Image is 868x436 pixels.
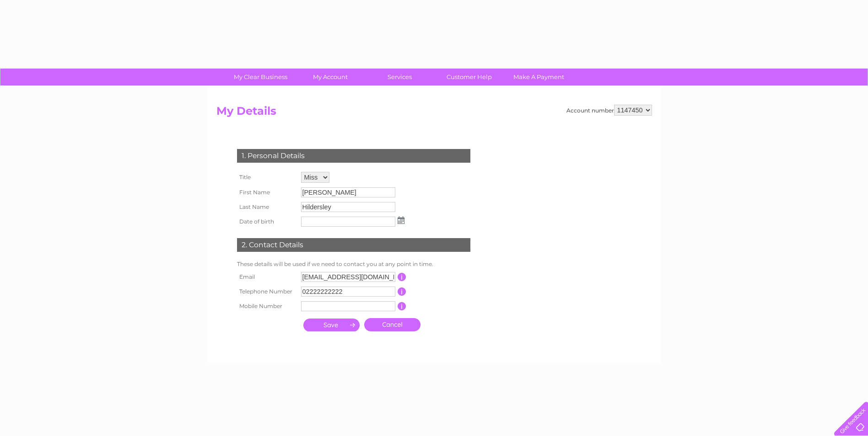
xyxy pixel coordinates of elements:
[235,270,299,284] th: Email
[566,105,652,116] div: Account number
[235,185,299,200] th: First Name
[235,284,299,299] th: Telephone Number
[431,69,507,85] a: Customer Help
[216,105,652,122] h2: My Details
[398,273,406,281] input: Information
[235,259,473,270] td: These details will be used if we need to contact you at any point in time.
[303,319,360,331] input: Submit
[398,287,406,296] input: Information
[292,69,368,85] a: My Account
[364,318,421,331] a: Cancel
[235,170,299,185] th: Title
[398,217,404,224] img: ...
[235,200,299,214] th: Last Name
[235,299,299,314] th: Mobile Number
[237,149,470,163] div: 1. Personal Details
[501,69,577,85] a: Make A Payment
[223,69,298,85] a: My Clear Business
[237,238,470,252] div: 2. Contact Details
[362,69,437,85] a: Services
[235,214,299,229] th: Date of birth
[398,302,406,310] input: Information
